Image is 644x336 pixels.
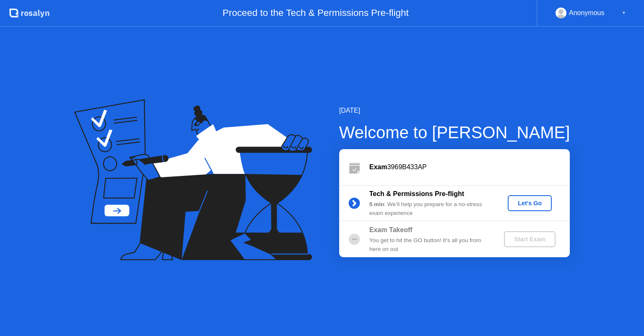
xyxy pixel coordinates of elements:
[569,8,605,18] div: Anonymous
[504,231,556,247] button: Start Exam
[369,201,384,207] b: 5 min
[339,106,570,116] div: [DATE]
[622,8,626,18] div: ▼
[369,200,490,217] div: : We’ll help you prepare for a no-stress exam experience
[369,163,387,171] b: Exam
[508,195,552,211] button: Let's Go
[369,190,464,197] b: Tech & Permissions Pre-flight
[507,236,552,243] div: Start Exam
[339,120,570,145] div: Welcome to [PERSON_NAME]
[369,236,490,253] div: You get to hit the GO button! It’s all you from here on out
[369,226,413,233] b: Exam Takeoff
[369,162,570,172] div: 3969B433AP
[511,200,548,207] div: Let's Go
